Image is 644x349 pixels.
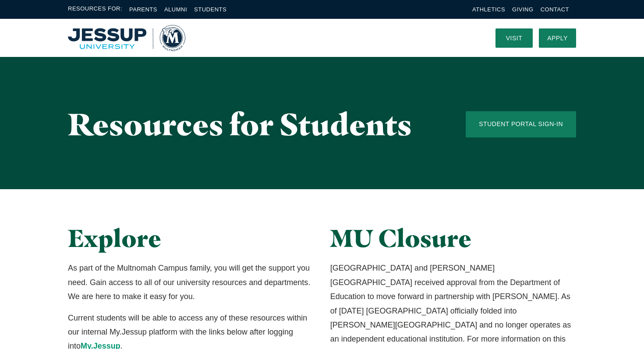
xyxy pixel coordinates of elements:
[68,224,314,252] h2: Explore
[68,261,314,303] p: As part of the Multnomah Campus family, you will get the support you need. Gain access to all of ...
[495,28,533,48] a: Visit
[68,4,122,14] span: Resources For:
[466,111,576,137] a: Student Portal Sign-In
[129,6,157,13] a: Parents
[68,25,185,51] img: Multnomah University Logo
[330,224,576,252] h2: MU Closure
[541,6,569,13] a: Contact
[472,6,505,13] a: Athletics
[512,6,534,13] a: Giving
[164,6,187,13] a: Alumni
[68,25,185,51] a: Home
[194,6,226,13] a: Students
[539,28,576,48] a: Apply
[68,107,431,141] h1: Resources for Students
